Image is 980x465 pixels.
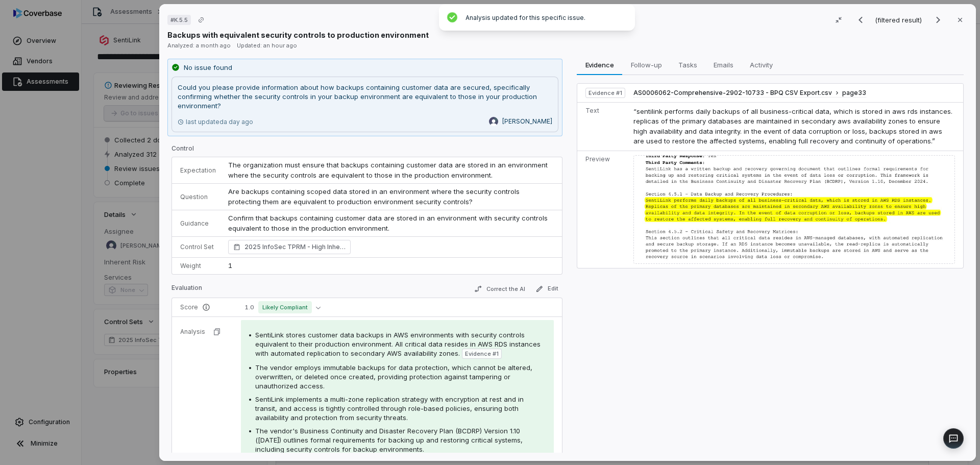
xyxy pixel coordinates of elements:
p: Control Set [180,243,216,251]
p: Could you please provide information about how backups containing customer data are secured, spec... [178,83,552,110]
p: Control [171,144,562,157]
button: AS0006062-Comprehensive-2902-10733 - BPQ CSV Export.csvpage33 [633,89,866,97]
button: Previous result [850,14,871,26]
span: The vendor employs immutable backups for data protection, which cannot be altered, overwritten, o... [255,363,532,390]
p: (filtered result) [875,14,924,26]
img: Jason Boland avatar [489,117,498,126]
span: Evidence [581,58,618,71]
span: AS0006062-Comprehensive-2902-10733 - BPQ CSV Export.csv [633,89,832,97]
span: Analysis updated for this specific issue. [465,14,585,21]
span: Follow-up [627,58,666,71]
p: Backups with equivalent security controls to production environment [167,30,429,40]
td: Preview [577,151,629,268]
span: 2025 InfoSec TPRM - High Inherent Risk (TruSight Supported) Operational Resilience [244,242,346,252]
p: Confirm that backups containing customer data are stored in an environment with security controls... [228,213,554,233]
p: Expectation [180,166,216,175]
p: No issue found [184,63,232,73]
button: Next result [928,14,948,26]
p: Weight [180,262,216,270]
span: Activity [746,58,777,71]
p: Evaluation [171,284,202,296]
p: Analysis [180,328,205,336]
button: 1.0Likely Compliant [241,301,325,313]
p: Guidance [180,219,216,228]
span: Emails [709,58,738,71]
span: Analyzed: a month ago [167,42,231,49]
span: SentiLink stores customer data backups in AWS environments with security controls equivalent to t... [255,331,541,357]
span: page 33 [842,89,866,97]
span: Evidence # 1 [465,350,499,358]
span: The organization must ensure that backups containing customer data are stored in an environment w... [228,161,550,179]
button: Copy link [192,11,210,29]
button: Edit [531,283,562,295]
span: [PERSON_NAME] [502,117,552,126]
span: The vendor's Business Continuity and Disaster Recovery Plan (BCDRP) Version 1.10 ([DATE]) outline... [255,427,523,453]
span: # K.5.5 [170,16,188,24]
span: SentiLink implements a multi-zone replication strategy with encryption at rest and in transit, an... [255,395,524,422]
td: Text [577,102,629,151]
p: Score [180,303,229,311]
span: Likely Compliant [258,301,312,313]
span: Are backups containing scoped data stored in an environment where the security controls protectin... [228,187,522,206]
span: “sentilink performs daily backups of all business-critical data, which is stored in aws rds insta... [633,107,952,145]
p: last updated a day ago [178,118,253,126]
button: Correct the AI [470,283,529,295]
span: Tasks [674,58,701,71]
span: Updated: an hour ago [237,42,297,49]
p: Question [180,193,216,201]
span: 1 [228,261,232,270]
span: Evidence # 1 [589,89,622,97]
